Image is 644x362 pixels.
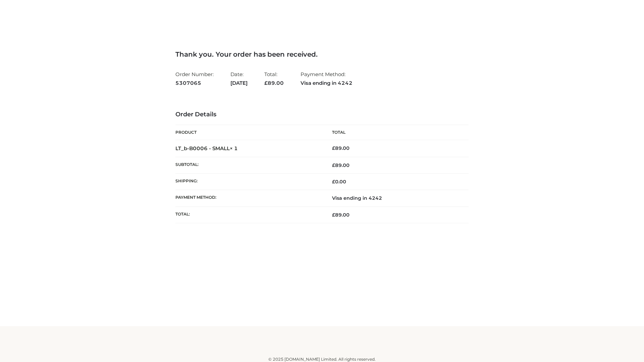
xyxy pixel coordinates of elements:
span: £ [264,80,268,86]
span: 89.00 [264,80,284,86]
strong: × 1 [230,145,238,152]
th: Total: [175,206,322,223]
strong: 5307065 [175,79,214,87]
strong: [DATE] [230,79,248,87]
span: £ [332,162,335,168]
li: Date: [230,68,248,89]
th: Total [322,125,469,140]
li: Order Number: [175,68,214,89]
th: Subtotal: [175,157,322,173]
span: £ [332,212,335,218]
span: 89.00 [332,212,350,218]
bdi: 0.00 [332,179,346,185]
td: Visa ending in 4242 [322,190,469,206]
span: £ [332,179,335,185]
strong: Visa ending in 4242 [301,79,353,87]
th: Payment method: [175,190,322,206]
th: Product [175,125,322,140]
bdi: 89.00 [332,145,350,151]
h3: Order Details [175,111,469,118]
h3: Thank you. Your order has been received. [175,50,469,58]
strong: LT_b-B0006 - SMALL [175,145,238,152]
th: Shipping: [175,174,322,190]
span: £ [332,145,335,151]
li: Payment Method: [301,68,353,89]
span: 89.00 [332,162,350,168]
li: Total: [264,68,284,89]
